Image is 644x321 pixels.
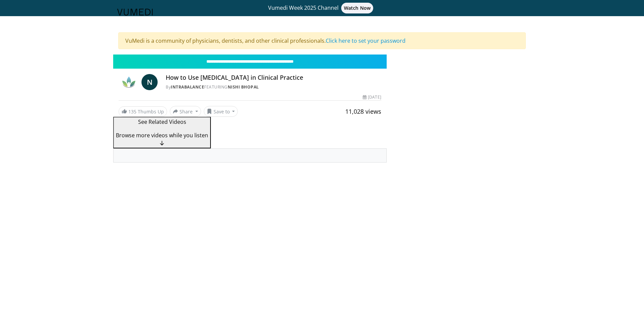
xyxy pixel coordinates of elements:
a: Nishi Bhopal [228,84,259,90]
button: See Related Videos Browse more videos while you listen [113,117,211,148]
p: See Related Videos [116,118,208,126]
img: IntraBalance [119,74,139,90]
span: 135 [128,108,136,115]
a: N [141,74,158,90]
img: VuMedi Logo [117,9,153,15]
div: VuMedi is a community of physicians, dentists, and other clinical professionals. [118,32,526,49]
div: [DATE] [363,94,381,100]
h4: How to Use [MEDICAL_DATA] in Clinical Practice [166,74,381,81]
div: By FEATURING [166,84,381,90]
a: 135 Thumbs Up [119,106,167,117]
span: Browse more videos while you listen [116,132,208,139]
span: 11,028 views [345,107,381,115]
a: Click here to set your password [326,37,406,44]
a: IntraBalance [171,84,204,90]
button: Share [170,106,201,117]
button: Save to [204,106,238,117]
